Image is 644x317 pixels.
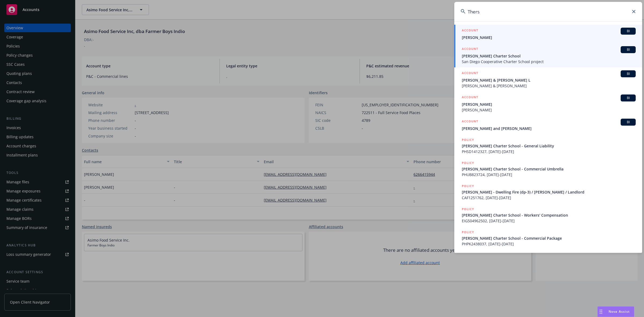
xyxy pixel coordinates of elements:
[454,157,642,180] a: POLICY[PERSON_NAME] Charter School - Commercial UmbrellaPHUB823724, [DATE]-[DATE]
[462,172,636,177] span: PHUB823724, [DATE]-[DATE]
[462,70,478,77] h5: ACCOUNT
[462,149,636,154] span: PHSD1412327, [DATE]-[DATE]
[623,47,634,52] span: BI
[623,71,634,76] span: BI
[462,101,636,107] span: [PERSON_NAME]
[462,107,636,113] span: [PERSON_NAME]
[454,203,642,227] a: POLICY[PERSON_NAME] Charter School - Workers' CompensationEIG504962502, [DATE]-[DATE]
[462,94,478,101] h5: ACCOUNT
[462,206,474,212] h5: POLICY
[462,189,636,195] span: [PERSON_NAME] - Dwelling Fire (dp-3) / [PERSON_NAME] / Landlord
[623,29,634,34] span: BI
[462,53,636,59] span: [PERSON_NAME] Charter School
[462,183,474,189] h5: POLICY
[462,143,636,149] span: [PERSON_NAME] Charter School - General Liability
[598,307,604,317] div: Drag to move
[454,180,642,203] a: POLICY[PERSON_NAME] - Dwelling Fire (dp-3) / [PERSON_NAME] / LandlordCAF1251762, [DATE]-[DATE]
[454,227,642,250] a: POLICY[PERSON_NAME] Charter School - Commercial PackagePHPK2438037, [DATE]-[DATE]
[462,160,474,166] h5: POLICY
[462,46,478,53] h5: ACCOUNT
[462,235,636,241] span: [PERSON_NAME] Charter School - Commercial Package
[462,195,636,201] span: CAF1251762, [DATE]-[DATE]
[462,229,474,235] h5: POLICY
[454,25,642,43] a: ACCOUNTBI[PERSON_NAME]
[462,212,636,218] span: [PERSON_NAME] Charter School - Workers' Compensation
[462,218,636,224] span: EIG504962502, [DATE]-[DATE]
[462,35,636,40] span: [PERSON_NAME]
[462,28,478,34] h5: ACCOUNT
[623,120,634,125] span: BI
[462,119,478,125] h5: ACCOUNT
[454,134,642,157] a: POLICY[PERSON_NAME] Charter School - General LiabilityPHSD1412327, [DATE]-[DATE]
[609,309,630,314] span: Nova Assist
[462,241,636,247] span: PHPK2438037, [DATE]-[DATE]
[454,116,642,134] a: ACCOUNTBI[PERSON_NAME] and [PERSON_NAME]
[454,2,642,21] input: Search...
[462,137,474,143] h5: POLICY
[462,166,636,172] span: [PERSON_NAME] Charter School - Commercial Umbrella
[454,67,642,92] a: ACCOUNTBI[PERSON_NAME] & [PERSON_NAME] L[PERSON_NAME] & [PERSON_NAME]
[597,306,634,317] button: Nova Assist
[462,59,636,64] span: San Diego Cooperative Charter School project
[454,43,642,67] a: ACCOUNTBI[PERSON_NAME] Charter SchoolSan Diego Cooperative Charter School project
[462,77,636,83] span: [PERSON_NAME] & [PERSON_NAME] L
[454,92,642,116] a: ACCOUNTBI[PERSON_NAME][PERSON_NAME]
[462,126,636,131] span: [PERSON_NAME] and [PERSON_NAME]
[623,96,634,100] span: BI
[462,83,636,89] span: [PERSON_NAME] & [PERSON_NAME]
